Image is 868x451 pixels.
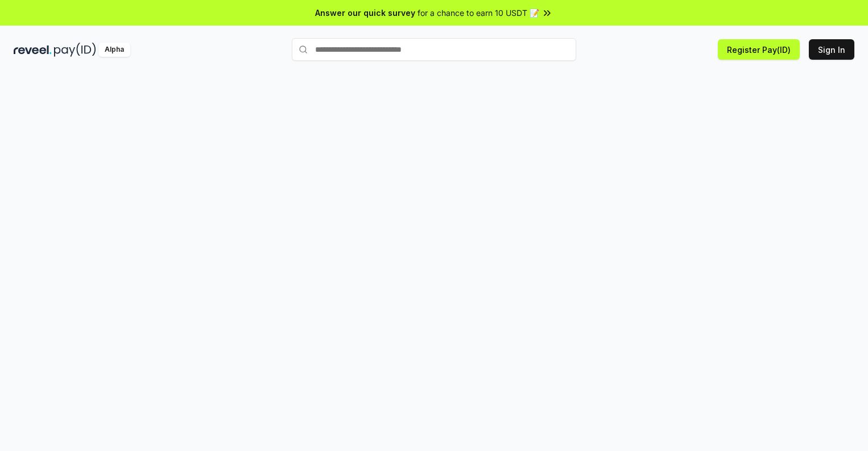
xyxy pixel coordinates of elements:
[98,43,130,57] div: Alpha
[418,7,539,19] span: for a chance to earn 10 USDT 📝
[54,43,96,57] img: pay_id
[809,39,854,60] button: Sign In
[14,43,52,57] img: reveel_dark
[315,7,415,19] span: Answer our quick survey
[718,39,800,60] button: Register Pay(ID)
